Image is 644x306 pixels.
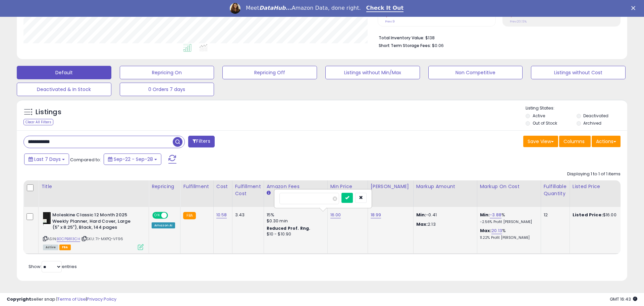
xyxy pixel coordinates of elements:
div: Fulfillment Cost [235,183,261,197]
small: Amazon Fees. [267,190,271,196]
img: 31reOc3eq5L._SL40_.jpg [43,212,51,225]
div: Amazon AI [152,222,175,228]
div: Close [631,6,638,10]
div: Title [41,183,146,190]
label: Active [533,113,545,119]
small: Prev: 9 [385,19,395,24]
b: Short Term Storage Fees: [379,43,431,48]
a: -3.88 [490,212,501,218]
label: Archived [583,120,601,126]
div: Min Price [330,183,365,190]
i: DataHub... [259,5,292,11]
div: Markup on Cost [480,183,538,190]
span: Show: entries [29,263,77,270]
a: 10.58 [216,212,227,218]
th: The percentage added to the cost of goods (COGS) that forms the calculator for Min & Max prices. [477,180,541,207]
button: Save View [523,136,558,147]
label: Deactivated [583,113,608,119]
a: B0CPB813CH [57,236,80,242]
a: 20.13 [491,227,502,234]
span: | SKU: 7I-MXPQ-VF96 [81,236,123,242]
span: Sep-22 - Sep-28 [114,156,153,163]
strong: Copyright [7,296,31,302]
button: Listings without Cost [531,66,626,79]
div: ASIN: [43,212,144,249]
span: ON [153,213,161,218]
b: Max: [480,227,492,234]
div: [PERSON_NAME] [371,183,411,190]
button: Columns [559,136,591,147]
button: Default [17,66,111,79]
button: Filters [188,136,214,147]
a: 18.99 [371,212,381,218]
button: Listings without Min/Max [325,66,420,79]
div: 3.43 [235,212,259,218]
img: Profile image for Georgie [230,3,240,14]
span: Last 7 Days [34,156,61,163]
span: Columns [563,138,585,145]
button: Last 7 Days [24,154,69,165]
p: -2.56% Profit [PERSON_NAME] [480,220,536,224]
div: seller snap | | [7,296,116,303]
span: All listings currently available for purchase on Amazon [43,245,58,250]
a: Terms of Use [57,296,86,302]
button: Repricing Off [222,66,317,79]
small: -88.89% [388,13,406,18]
small: Prev: 20.13% [510,19,527,24]
small: -119.27% [513,13,530,18]
button: Sep-22 - Sep-28 [104,154,161,165]
div: Amazon Fees [267,183,325,190]
li: $138 [379,33,615,41]
div: Markup Amount [416,183,474,190]
b: Min: [480,212,490,218]
button: Actions [592,136,621,147]
p: Listing States: [526,105,627,112]
div: $16.00 [573,212,628,218]
p: 2.13 [416,221,472,227]
span: Compared to: [70,157,101,163]
div: $10 - $10.90 [267,231,322,237]
div: Listed Price [573,183,631,190]
button: Repricing On [120,66,214,79]
a: Check It Out [366,5,404,12]
small: FBA [183,212,196,219]
div: Meet Amazon Data, done right. [246,5,361,11]
label: Out of Stock [533,120,557,126]
h5: Listings [36,107,61,117]
p: 11.22% Profit [PERSON_NAME] [480,235,536,240]
b: Listed Price: [573,212,603,218]
div: Cost [216,183,229,190]
button: Deactivated & In Stock [17,83,111,96]
div: 15% [267,212,322,218]
div: $0.30 min [267,218,322,224]
p: -0.41 [416,212,472,218]
span: OFF [167,213,178,218]
button: Non Competitive [428,66,523,79]
div: Repricing [152,183,177,190]
div: Clear All Filters [23,119,53,125]
span: 2025-10-6 16:43 GMT [610,296,637,302]
div: 12 [544,212,565,218]
span: $0.06 [432,42,444,49]
div: Displaying 1 to 1 of 1 items [567,171,621,177]
div: Fulfillable Quantity [544,183,567,197]
a: Privacy Policy [87,296,116,302]
span: FBA [59,245,71,250]
b: Moleskine Classic 12 Month 2025 Weekly Planner, Hard Cover, Large (5" x 8.25"), Black, 144 pages [52,212,134,232]
button: 0 Orders 7 days [120,83,214,96]
strong: Max: [416,221,428,227]
b: Reduced Prof. Rng. [267,225,311,231]
strong: Min: [416,212,426,218]
a: 16.00 [330,212,341,218]
div: Fulfillment [183,183,210,190]
div: % [480,212,536,224]
b: Total Inventory Value: [379,35,424,41]
div: % [480,228,536,240]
